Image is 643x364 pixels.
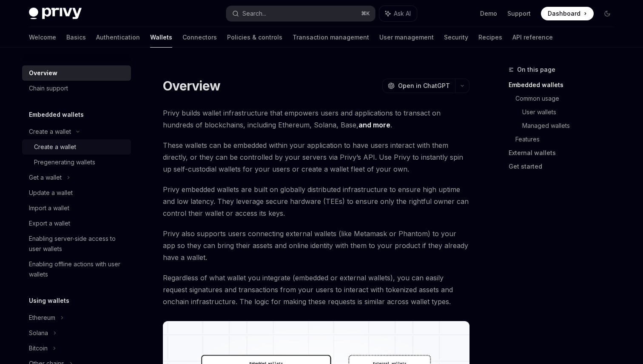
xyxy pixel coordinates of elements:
[358,121,390,130] a: and more
[29,68,57,78] div: Overview
[512,27,553,48] a: API reference
[29,8,82,20] img: dark logo
[600,7,614,20] button: Toggle dark mode
[22,155,131,170] a: Pregenerating wallets
[507,9,531,18] a: Support
[29,127,71,137] div: Create a wallet
[34,157,95,167] div: Pregenerating wallets
[379,27,434,48] a: User management
[293,27,369,48] a: Transaction management
[361,10,370,17] span: ⌘ K
[29,188,73,198] div: Update a wallet
[382,79,455,93] button: Open in ChatGPT
[29,83,68,93] div: Chain support
[22,185,131,200] a: Update a wallet
[163,107,469,131] span: Privy builds wallet infrastructure that empowers users and applications to transact on hundreds o...
[29,110,84,120] h5: Embedded wallets
[29,203,69,213] div: Import a wallet
[522,105,621,119] a: User wallets
[379,6,417,21] button: Ask AI
[509,160,621,173] a: Get started
[163,78,220,93] h1: Overview
[22,81,131,96] a: Chain support
[29,172,62,183] div: Get a wallet
[548,9,580,18] span: Dashboard
[29,259,126,279] div: Enabling offline actions with user wallets
[522,119,621,133] a: Managed wallets
[509,78,621,92] a: Embedded wallets
[22,139,131,155] a: Create a wallet
[163,228,469,263] span: Privy also supports users connecting external wallets (like Metamask or Phantom) to your app so t...
[394,9,411,18] span: Ask AI
[444,27,468,48] a: Security
[22,257,131,282] a: Enabling offline actions with user wallets
[163,272,469,308] span: Regardless of what wallet you integrate (embedded or external wallets), you can easily request si...
[22,200,131,216] a: Import a wallet
[66,27,86,48] a: Basics
[541,7,594,20] a: Dashboard
[226,6,375,21] button: Search...⌘K
[150,27,172,48] a: Wallets
[29,27,56,48] a: Welcome
[515,133,621,146] a: Features
[29,218,70,229] div: Export a wallet
[478,27,502,48] a: Recipes
[34,142,76,152] div: Create a wallet
[242,8,266,19] div: Search...
[182,27,217,48] a: Connectors
[29,343,48,353] div: Bitcoin
[29,313,55,323] div: Ethereum
[29,328,48,338] div: Solana
[29,234,126,254] div: Enabling server-side access to user wallets
[29,296,69,306] h5: Using wallets
[22,231,131,257] a: Enabling server-side access to user wallets
[398,82,450,90] span: Open in ChatGPT
[517,65,555,75] span: On this page
[96,27,140,48] a: Authentication
[22,216,131,231] a: Export a wallet
[227,27,282,48] a: Policies & controls
[509,146,621,160] a: External wallets
[22,65,131,81] a: Overview
[163,183,469,219] span: Privy embedded wallets are built on globally distributed infrastructure to ensure high uptime and...
[515,92,621,105] a: Common usage
[480,9,497,18] a: Demo
[163,139,469,175] span: These wallets can be embedded within your application to have users interact with them directly, ...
